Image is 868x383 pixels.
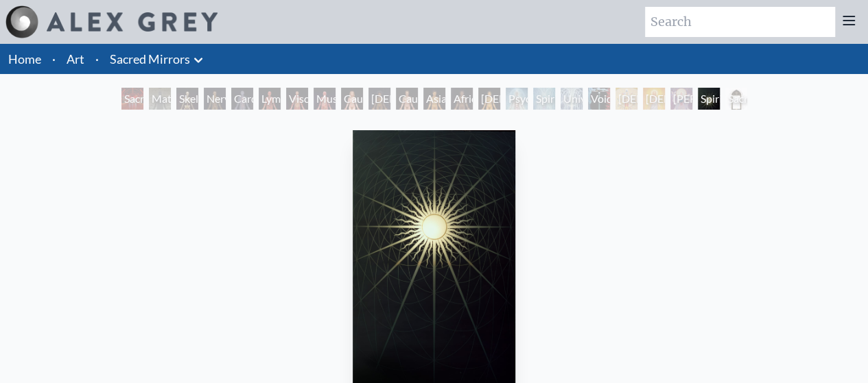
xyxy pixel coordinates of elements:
[423,88,445,110] div: Asian Man
[451,88,473,110] div: African Man
[533,88,555,110] div: Spiritual Energy System
[67,49,84,69] a: Art
[368,88,390,110] div: [DEMOGRAPHIC_DATA] Woman
[314,88,336,110] div: Muscle System
[615,88,637,110] div: [DEMOGRAPHIC_DATA]
[149,88,171,110] div: Material World
[698,88,720,110] div: Spiritual World
[725,88,747,110] div: Sacred Mirrors Frame
[588,88,610,110] div: Void Clear Light
[561,88,583,110] div: Universal Mind Lattice
[643,88,665,110] div: [DEMOGRAPHIC_DATA]
[176,88,198,110] div: Skeletal System
[396,88,418,110] div: Caucasian Man
[8,51,41,66] a: Home
[204,88,226,110] div: Nervous System
[90,44,104,74] li: ·
[478,88,500,110] div: [DEMOGRAPHIC_DATA] Woman
[341,88,363,110] div: Caucasian Woman
[259,88,281,110] div: Lymphatic System
[506,88,528,110] div: Psychic Energy System
[670,88,692,110] div: [PERSON_NAME]
[645,7,835,37] input: Search
[286,88,308,110] div: Viscera
[47,44,61,74] li: ·
[110,49,190,69] a: Sacred Mirrors
[231,88,253,110] div: Cardiovascular System
[121,88,143,110] div: Sacred Mirrors Room, [GEOGRAPHIC_DATA]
